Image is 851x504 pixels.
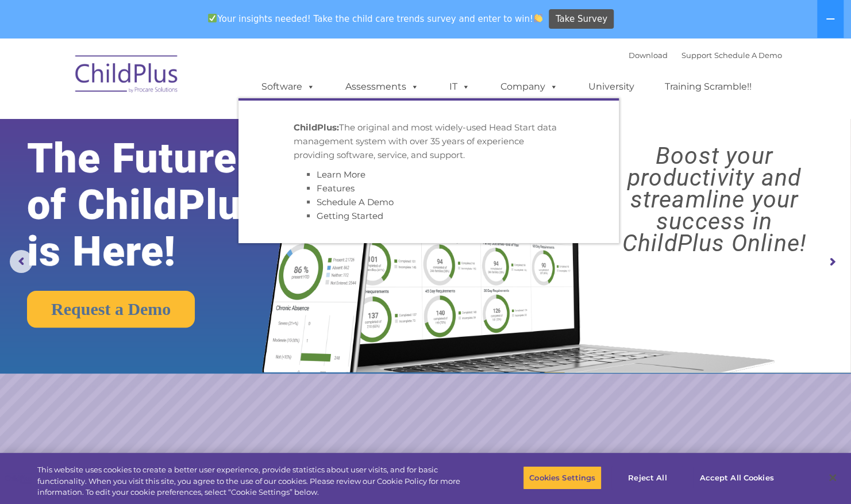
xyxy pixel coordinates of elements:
a: Company [489,75,569,98]
a: Software [250,75,326,98]
rs-layer: Boost your productivity and streamline your success in ChildPlus Online! [588,145,841,254]
a: IT [438,75,482,98]
button: Cookies Settings [523,465,602,490]
a: Schedule A Demo [714,51,782,60]
a: Learn More [317,169,365,180]
img: 👏 [534,14,542,22]
a: Download [629,51,668,60]
p: The original and most widely-used Head Start data management system with over 35 years of experie... [294,121,564,162]
img: ✅ [208,14,217,22]
div: This website uses cookies to create a better user experience, provide statistics about user visit... [37,464,468,498]
a: Schedule A Demo [317,197,394,207]
a: Training Scramble!! [653,75,763,98]
span: Take Survey [556,9,607,29]
font: | [629,51,782,60]
a: Assessments [334,75,430,98]
img: ChildPlus by Procare Solutions [70,47,184,105]
a: Support [681,51,712,60]
span: Your insights needed! Take the child care trends survey and enter to win! [203,7,548,30]
button: Accept All Cookies [693,465,780,490]
button: Close [820,465,845,490]
a: Features [317,183,355,194]
a: Take Survey [549,9,614,29]
a: University [577,75,646,98]
span: Last name [160,76,195,84]
strong: ChildPlus: [294,122,339,133]
rs-layer: The Future of ChildPlus is Here! [27,135,299,275]
a: Getting Started [317,210,383,221]
a: Request a Demo [27,291,195,328]
span: Phone number [160,123,209,132]
button: Reject All [611,465,683,490]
